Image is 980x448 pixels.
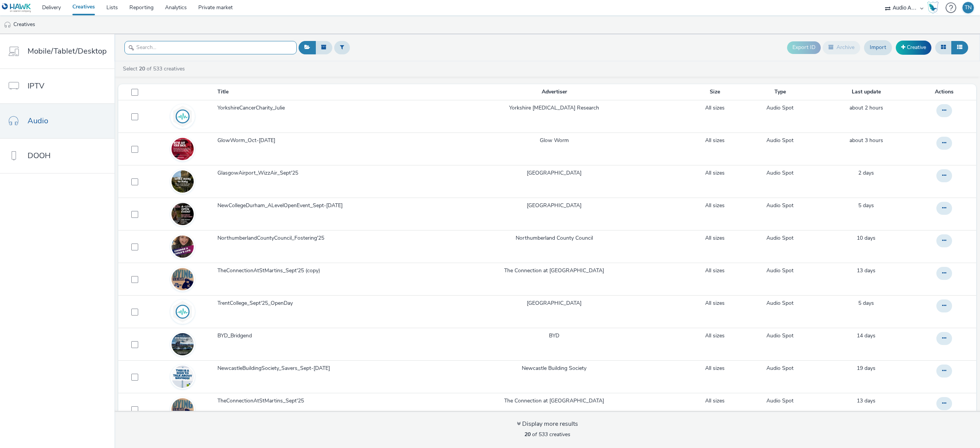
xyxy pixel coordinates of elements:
a: 21 September 2025, 23:58 [857,234,875,242]
a: BYD [549,332,559,340]
a: BYD_Bridgend [217,332,421,343]
a: Audio Spot [766,234,794,242]
span: 19 days [857,365,875,372]
img: 5a667bbb-3058-41f5-862c-8b43b5e978c4.png [171,235,194,258]
a: All sizes [705,299,725,307]
img: Hawk Academy [927,2,939,14]
a: 29 September 2025, 13:38 [858,169,874,177]
a: All sizes [705,365,725,372]
img: audio [4,21,11,29]
strong: 20 [524,431,531,438]
a: 18 September 2025, 12:59 [857,397,875,405]
a: Audio Spot [766,332,794,340]
a: GlasgowAirport_WizzAir_Sept'25 [217,169,421,181]
a: Audio Spot [766,299,794,307]
a: All sizes [705,267,725,275]
a: Northumberland County Council [516,234,593,242]
span: DOOH [28,150,51,161]
button: Archive [823,41,860,54]
span: 2 days [858,169,874,177]
a: The Connection at [GEOGRAPHIC_DATA] [504,267,604,275]
a: 18 September 2025, 13:01 [857,267,875,275]
img: audio.svg [171,105,194,128]
a: Audio Spot [766,137,794,144]
button: Table [951,41,968,54]
a: All sizes [705,169,725,177]
a: 17 September 2025, 15:08 [857,332,875,340]
a: Glow Worm [540,137,569,144]
a: Audio Spot [766,365,794,372]
a: All sizes [705,397,725,405]
a: Import [864,40,892,55]
a: [GEOGRAPHIC_DATA] [527,299,581,307]
th: Size [687,84,742,100]
img: a7c7c955-041f-41d4-8e5b-8a78d835e7c0.jpg [171,366,194,388]
a: The Connection at [GEOGRAPHIC_DATA] [504,397,604,405]
a: 26 September 2025, 18:20 [858,299,874,307]
a: All sizes [705,234,725,242]
a: TheConnectionAtStMartins_Sept'25 [217,397,421,409]
a: All sizes [705,137,725,144]
img: d725b104-b16a-4486-ade1-5a9fc2807e43.png [171,333,194,355]
a: NorthumberlandCountyCouncil_Fostering'25 [217,234,421,246]
span: 13 days [857,267,875,274]
img: 1c13c793-cf80-4cf8-afe9-fbd5fd0b20c3.jpg [171,138,194,160]
span: BYD_Bridgend [217,332,255,340]
a: [GEOGRAPHIC_DATA] [527,169,581,177]
span: TheConnectionAtStMartins_Sept'25 [217,397,307,405]
a: YorkshireCancerCharity_Julie [217,104,421,116]
span: TheConnectionAtStMartins_Sept'25 (copy) [217,267,323,275]
a: Yorkshire [MEDICAL_DATA] Research [509,104,599,112]
a: Audio Spot [766,169,794,177]
th: Advertiser [421,84,688,100]
a: GlowWorm_Oct-[DATE] [217,137,421,148]
button: Grid [935,41,952,54]
span: IPTV [28,80,44,92]
strong: 20 [139,65,145,72]
a: NewCollegeDurham_ALevelOpenEvent_Sept-[DATE] [217,202,421,213]
a: 1 October 2025, 15:52 [849,137,883,144]
a: Audio Spot [766,397,794,405]
img: audio.svg [171,301,194,323]
a: 1 October 2025, 16:27 [849,104,883,112]
span: about 3 hours [849,137,883,144]
span: Mobile/Tablet/Desktop [28,46,107,57]
a: All sizes [705,202,725,209]
a: NewcastleBuildingSociety_Savers_Sept-[DATE] [217,365,421,376]
a: Audio Spot [766,267,794,275]
span: about 2 hours [849,104,883,111]
a: [GEOGRAPHIC_DATA] [527,202,581,209]
img: undefined Logo [2,3,31,13]
span: GlowWorm_Oct-[DATE] [217,137,278,144]
span: NewCollegeDurham_ALevelOpenEvent_Sept-[DATE] [217,202,346,209]
a: 12 September 2025, 14:18 [857,365,875,372]
img: 1a5b46fb-d7cd-42c3-a3d0-4fdd14b0cbaa.jpg [171,398,194,420]
th: Last update [818,84,915,100]
span: 14 days [857,332,875,339]
a: Newcastle Building Society [522,365,586,372]
span: 10 days [857,234,875,242]
span: YorkshireCancerCharity_Julie [217,104,288,112]
span: GlasgowAirport_WizzAir_Sept'25 [217,169,301,177]
a: TrentCollege_Sept'25_OpenDay [217,299,421,311]
th: Actions [915,84,976,100]
span: 5 days [858,202,874,209]
button: Export ID [787,41,821,54]
a: Hawk Academy [927,2,942,14]
span: of 533 creatives [524,431,570,438]
a: TheConnectionAtStMartins_Sept'25 (copy) [217,267,421,278]
img: d572484d-eef7-449c-a08c-7eda7cf3b47d.gif [171,170,194,193]
span: TrentCollege_Sept'25_OpenDay [217,299,296,307]
a: 26 September 2025, 18:07 [858,202,874,209]
a: Select of 533 creatives [122,65,188,72]
span: 13 days [857,397,875,404]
